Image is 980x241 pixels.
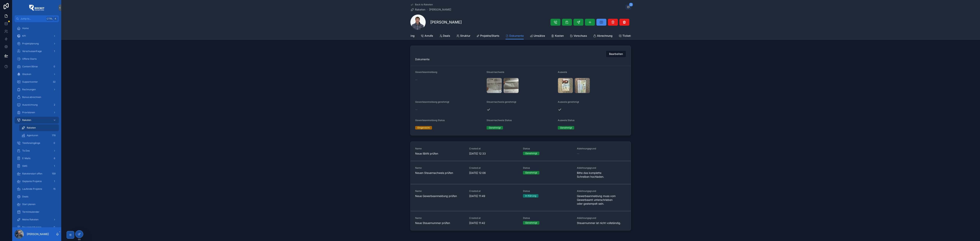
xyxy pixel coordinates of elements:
h1: [PERSON_NAME] [430,20,462,25]
span: SMS [22,164,27,168]
span: Deals [22,195,28,198]
a: SMS1 [15,163,59,169]
a: Vorschuss [570,32,587,40]
span: Steuernachweis genehmigt [487,100,516,103]
div: Genehmigt [560,126,572,129]
span: Name [415,147,465,150]
span: Laufende Projekte [22,187,42,191]
a: E-Mails6 [15,155,59,162]
a: Anrufe [421,32,433,40]
a: NameNeue Steuernummer prüfenCreated at[DATE] 11:42StatusGenehmigtAblehnungsgrundSteuernummer ist ... [411,211,631,230]
div: In Klärung [525,194,536,198]
span: 2 [629,3,633,7]
span: Status [523,166,572,169]
div: scrollable content [12,22,61,227]
button: 2 [626,5,631,10]
a: Tickets [619,32,632,40]
span: Kosten [555,34,564,38]
span: Bitte das komplette Schreiben hochladen. [577,171,626,179]
span: Meine Raketen [22,218,38,221]
span: Vorschuss [574,34,587,38]
span: Rechnungen [22,88,36,91]
span: Ablehnungsgrund [577,190,626,193]
span: -- [415,108,417,112]
span: Neuen Steuernachweis prüfen [415,171,465,175]
a: Vorschussanfrage1 [15,48,59,55]
a: Telefoneingänge0 [15,140,59,147]
span: Ausweis [558,71,567,73]
span: Ctrl [46,17,53,21]
a: Struktur [456,32,470,40]
span: Projektplanung [22,42,39,45]
span: Name [415,190,465,193]
span: Steuernummer ist nicht vollständig. [577,221,626,225]
span: Raketen [415,8,425,11]
a: To Dos [15,147,59,154]
a: Deals [15,193,59,200]
span: Created at [469,217,519,220]
div: Eingereicht [417,126,430,129]
span: Neuanmeldungen [22,226,41,229]
span: Ausweis Status [558,119,574,122]
a: Geplante Projekte1 [15,178,59,185]
span: Abrechnung [597,34,612,38]
a: Neuanmeldungen0 [15,224,59,231]
span: Neue IBAN prüfen [415,152,465,156]
span: Ausweis genehmigt [558,100,579,103]
span: Geplante Projekte [22,180,42,183]
span: Created at [469,166,519,169]
a: Projekte/Starts [476,32,499,40]
a: Projektplanung [15,40,59,47]
div: 2 [52,103,57,107]
a: Back to Raketen [410,3,433,6]
span: Gewerbeanmeldung genehmigt [415,100,449,103]
span: Start planen [22,203,35,206]
span: Raketen [22,119,31,122]
span: Gewerbeanmeldung muss vom Gewerbeamt unterschrieben oder gestempelt sein. [577,194,626,206]
a: Agenturen178 [19,132,59,139]
a: Home [15,25,59,32]
div: 0 [52,141,57,145]
span: Ablehnungsgrund [577,166,626,169]
span: KPI [22,34,26,37]
span: Gewerbeanmeldung Status [415,119,445,122]
p: [PERSON_NAME] [27,232,49,236]
span: -- [415,78,417,82]
div: 1 [52,179,57,184]
span: Name [415,217,465,220]
span: Struktur [460,34,470,38]
div: Genehmigt [525,152,537,155]
a: Bonus abrechnen [15,94,59,101]
a: NameNeue IBAN prüfenCreated at[DATE] 12:33StatusGenehmigtAblehnungsgrund-- [411,142,631,161]
button: Bearbeiten [606,50,626,57]
a: Abrechnung [593,32,612,40]
span: Terminkalender [22,210,39,213]
div: 1 [52,164,57,168]
a: Start planen [15,201,59,208]
span: Dokumente [509,34,524,38]
span: Name [415,166,465,169]
span: Projekte/Starts [480,34,499,38]
span: Supportcenter [22,80,38,83]
span: Ablehnungsgrund [577,147,626,150]
div: 6 [52,156,57,161]
a: [PERSON_NAME] [429,8,451,11]
a: Laufende Projekte15 [15,186,59,192]
a: Raketenstart offen159 [15,170,59,177]
a: Provisionen [15,109,59,116]
span: Status [523,217,572,220]
span: [DATE] 12:06 [469,171,519,175]
a: Raketen [15,117,59,124]
a: Umsätze [530,32,545,40]
div: 1 [52,49,57,54]
span: Raketen [27,126,36,129]
a: Dokumente [506,32,524,40]
span: Steuernachweis Status [487,119,512,122]
span: Steuernachweis [487,71,504,73]
a: Supportcenter32 [15,78,59,85]
span: Created at [469,147,519,150]
div: 0 [52,64,57,69]
span: Telefoneingänge [22,142,40,145]
span: Neue Gewerbeanmeldung prüfen [415,194,465,198]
